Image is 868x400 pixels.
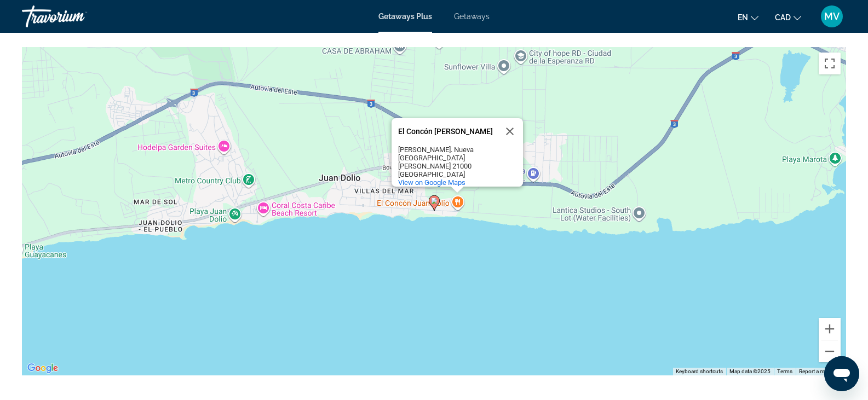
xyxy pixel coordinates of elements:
button: Keyboard shortcuts [676,368,723,375]
button: Zoom in [819,318,841,340]
div: [GEOGRAPHIC_DATA] [398,170,497,178]
div: El Concón [PERSON_NAME] [398,127,497,136]
span: CAD [775,13,791,22]
button: Zoom out [819,340,841,362]
div: [PERSON_NAME]. Nueva [398,146,497,154]
a: Getaways [454,12,490,21]
a: View on Google Maps [398,178,465,187]
a: Travorium [22,2,131,31]
span: Map data ©2025 [729,368,771,374]
div: [GEOGRAPHIC_DATA][PERSON_NAME] 21000 [398,154,497,170]
button: Toggle fullscreen view [819,53,841,74]
span: en [738,13,748,22]
img: Google [25,361,61,375]
iframe: Button to launch messaging window [824,356,859,391]
button: User Menu [818,5,846,28]
button: Close [497,118,523,144]
div: El Concón Juan Dolio [392,118,523,187]
a: Report a map error [799,368,843,374]
a: Getaways Plus [378,12,432,21]
span: MV [824,11,840,22]
button: Change language [738,9,758,25]
a: Terms (opens in new tab) [777,368,792,374]
button: Change currency [775,9,801,25]
a: Open this area in Google Maps (opens a new window) [25,361,61,375]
